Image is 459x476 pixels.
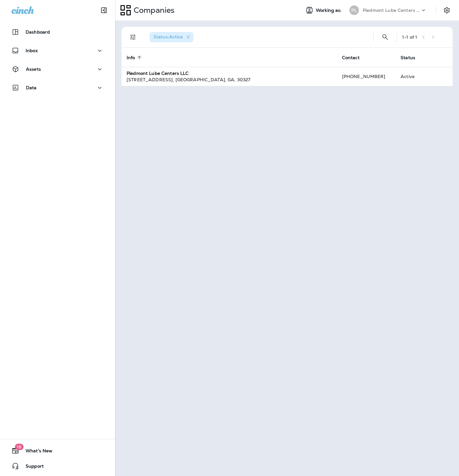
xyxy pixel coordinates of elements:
[6,444,109,457] button: 18What's New
[342,55,368,60] span: Contact
[316,8,343,13] span: Working as:
[337,67,396,86] td: [PHONE_NUMBER]
[379,31,392,44] button: Search Companies
[127,31,139,44] button: Filters
[342,55,360,60] span: Contact
[401,55,415,60] span: Status
[6,63,109,75] button: Assets
[6,460,109,472] button: Support
[26,48,38,53] p: Inbox
[153,34,183,40] span: Status : Active
[363,8,420,13] p: Piedmont Lube Centers LLC
[26,67,41,72] p: Assets
[19,464,44,471] span: Support
[402,35,417,40] div: 1 - 1 of 1
[395,67,431,86] td: Active
[6,44,109,57] button: Inbox
[6,81,109,94] button: Data
[131,5,175,15] p: Companies
[26,29,50,35] p: Dashboard
[150,32,193,42] div: Status:Active
[127,70,189,76] strong: Piedmont Lube Centers LLC
[127,55,144,60] span: Info
[349,5,359,15] div: PL
[127,76,332,83] div: [STREET_ADDRESS] , [GEOGRAPHIC_DATA] , GA , 30327
[95,4,113,17] button: Collapse Sidebar
[401,55,424,60] span: Status
[26,85,37,90] p: Data
[15,444,23,450] span: 18
[441,4,453,16] button: Settings
[6,26,109,38] button: Dashboard
[127,55,135,60] span: Info
[19,448,52,456] span: What's New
